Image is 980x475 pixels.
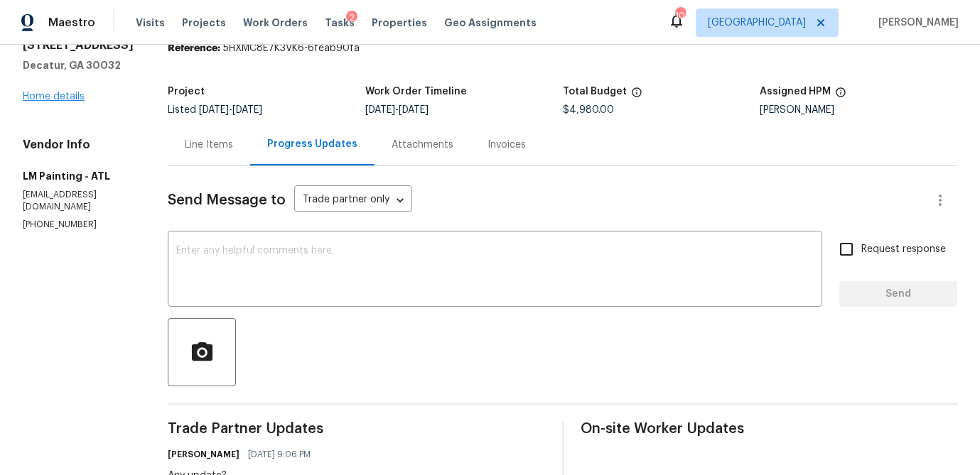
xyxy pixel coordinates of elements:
[23,138,134,152] h4: Vendor Info
[185,138,233,152] div: Line Items
[23,58,134,72] h5: Decatur, GA 30032
[199,105,262,115] span: -
[248,447,311,462] span: [DATE] 9:06 PM
[861,242,946,257] span: Request response
[243,16,308,30] span: Work Orders
[488,138,526,152] div: Invoices
[760,87,831,97] h5: Assigned HPM
[136,16,165,30] span: Visits
[392,138,453,152] div: Attachments
[675,9,685,23] div: 102
[760,105,957,115] div: [PERSON_NAME]
[182,16,226,30] span: Projects
[325,18,355,28] span: Tasks
[267,137,357,151] div: Progress Updates
[444,16,537,30] span: Geo Assignments
[199,105,229,115] span: [DATE]
[835,87,846,105] span: The hpm assigned to this work order.
[365,87,467,97] h5: Work Order Timeline
[168,447,239,462] h6: [PERSON_NAME]
[23,38,134,53] h2: [STREET_ADDRESS]
[23,189,134,213] p: [EMAIL_ADDRESS][DOMAIN_NAME]
[48,16,95,30] span: Maestro
[23,219,134,231] p: [PHONE_NUMBER]
[168,193,286,207] span: Send Message to
[563,105,614,115] span: $4,980.00
[365,105,395,115] span: [DATE]
[346,11,357,25] div: 2
[168,105,262,115] span: Listed
[365,105,429,115] span: -
[708,16,806,30] span: [GEOGRAPHIC_DATA]
[563,87,627,97] h5: Total Budget
[23,92,85,102] a: Home details
[631,87,642,105] span: The total cost of line items that have been proposed by Opendoor. This sum includes line items th...
[294,189,412,212] div: Trade partner only
[232,105,262,115] span: [DATE]
[168,87,205,97] h5: Project
[873,16,959,30] span: [PERSON_NAME]
[168,41,957,55] div: 5HXMC8E7K3VK6-6feab90fa
[23,169,134,183] h5: LM Painting - ATL
[168,43,220,53] b: Reference:
[399,105,429,115] span: [DATE]
[581,422,958,436] span: On-site Worker Updates
[168,422,545,436] span: Trade Partner Updates
[372,16,427,30] span: Properties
